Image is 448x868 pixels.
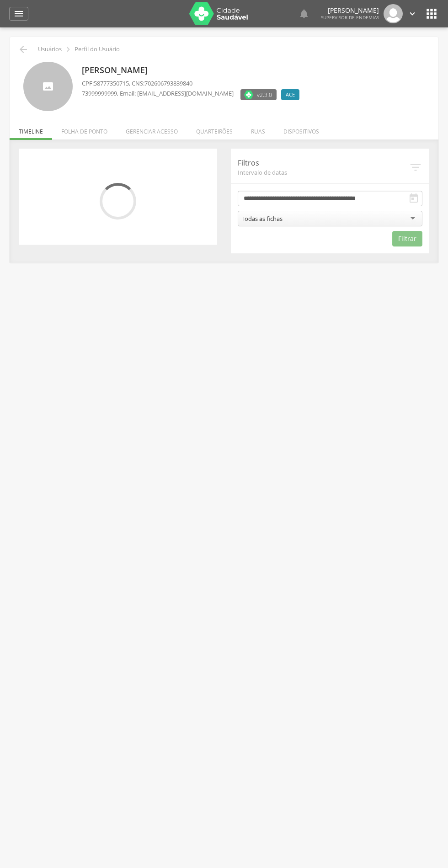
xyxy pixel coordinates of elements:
span: v2.3.0 [257,90,272,99]
div: Todas as fichas [241,214,283,223]
p: CPF: , CNS: [82,79,304,88]
li: Dispositivos [274,118,328,140]
i:  [408,193,419,204]
label: Versão do aplicativo [240,89,277,100]
i:  [299,8,309,19]
a:  [299,4,309,23]
p: , Email: [EMAIL_ADDRESS][DOMAIN_NAME] [82,89,234,98]
li: Ruas [242,118,274,140]
li: Folha de ponto [52,118,117,140]
a:  [9,7,28,21]
span: 58777350715 [94,79,129,87]
li: Quarteirões [187,118,242,140]
i: Voltar [18,44,29,55]
i:  [409,161,422,174]
span: Supervisor de Endemias [321,14,379,21]
i:  [424,6,439,21]
p: Perfil do Usuário [75,46,120,53]
p: [PERSON_NAME] [82,64,304,76]
span: 73999999999 [82,89,117,97]
i:  [13,8,24,19]
i:  [63,44,73,54]
span: 702606793839840 [144,79,192,87]
a:  [407,4,417,23]
p: [PERSON_NAME] [321,7,379,14]
button: Filtrar [392,231,422,246]
li: Gerenciar acesso [117,118,187,140]
i:  [407,9,417,19]
p: Filtros [238,158,409,168]
p: Usuários [38,46,62,53]
span: Intervalo de datas [238,168,409,177]
span: ACE [286,91,295,98]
